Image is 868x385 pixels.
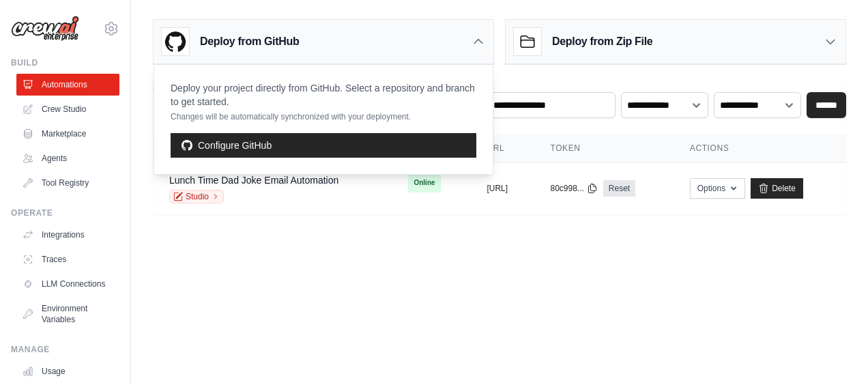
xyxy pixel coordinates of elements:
h3: Deploy from GitHub [200,33,299,50]
img: Logo [11,16,79,42]
button: Options [690,178,745,199]
a: Agents [16,147,119,169]
a: Lunch Time Dad Joke Email Automation [169,175,338,186]
a: Automations [16,74,119,96]
th: URL [470,134,534,162]
h2: Automations Live [153,76,457,95]
a: Crew Studio [16,98,119,120]
a: Delete [751,178,803,199]
p: Manage and monitor your active crew automations from this dashboard. [153,95,457,109]
h3: Deploy from Zip File [552,33,652,50]
a: Usage [16,360,119,382]
a: Configure GitHub [171,133,476,158]
div: Build [11,57,119,68]
th: Crew [153,134,392,162]
img: GitHub Logo [162,28,189,55]
th: Actions [674,134,846,162]
div: Manage [11,344,119,355]
p: Changes will be automatically synchronized with your deployment. [171,111,476,122]
a: Integrations [16,224,119,246]
span: Online [408,173,440,192]
p: Deploy your project directly from GitHub. Select a repository and branch to get started. [171,81,476,109]
a: Environment Variables [16,298,119,330]
div: Operate [11,208,119,218]
button: 80c998... [550,183,597,194]
a: LLM Connections [16,273,119,295]
th: Token [534,134,673,162]
a: Reset [603,180,635,197]
a: Marketplace [16,123,119,145]
a: Traces [16,248,119,270]
a: Tool Registry [16,172,119,194]
a: Studio [169,190,224,203]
